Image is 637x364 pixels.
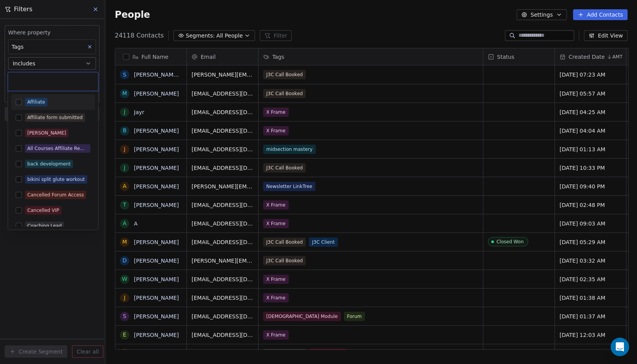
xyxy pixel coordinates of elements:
div: Coaching Lead [27,222,62,229]
div: Affiliate form submitted [27,114,83,121]
div: bikini split glute workout [27,176,85,183]
div: [PERSON_NAME] [27,130,66,137]
div: back development [27,161,71,167]
div: All Courses Affiliate Reminder [27,145,88,152]
div: Cancelled Forum Access [27,191,84,198]
div: Affiliate [27,99,45,106]
div: Cancelled VIP [27,207,59,214]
